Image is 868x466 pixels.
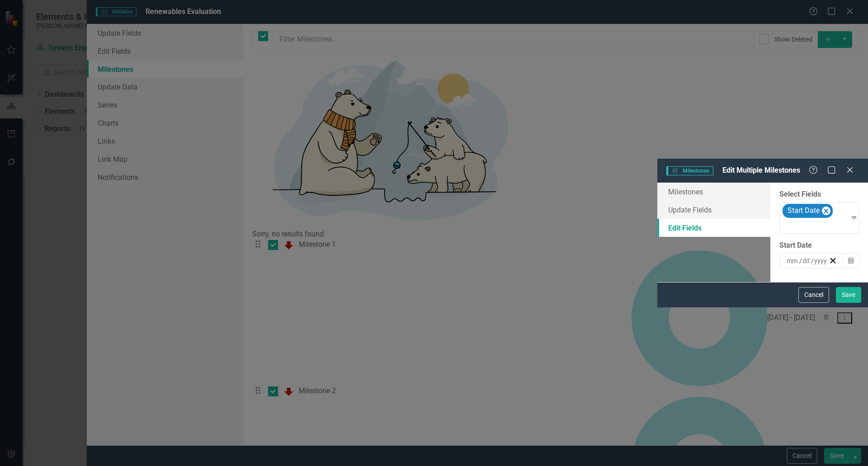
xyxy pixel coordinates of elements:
[836,287,861,303] button: Save
[657,201,770,219] a: Update Fields
[785,204,821,217] div: Start Date
[814,256,828,265] input: yyyy
[657,219,770,237] a: Edit Fields
[779,189,859,200] label: Select Fields
[811,257,814,265] span: /
[722,166,800,174] span: Edit Multiple Milestones
[779,240,859,251] div: Start Date
[798,287,829,303] button: Cancel
[802,256,811,265] input: dd
[666,166,713,175] span: Milestones
[786,256,799,265] input: mm
[799,257,802,265] span: /
[657,183,770,201] a: Milestones
[822,207,830,215] div: Remove Start Date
